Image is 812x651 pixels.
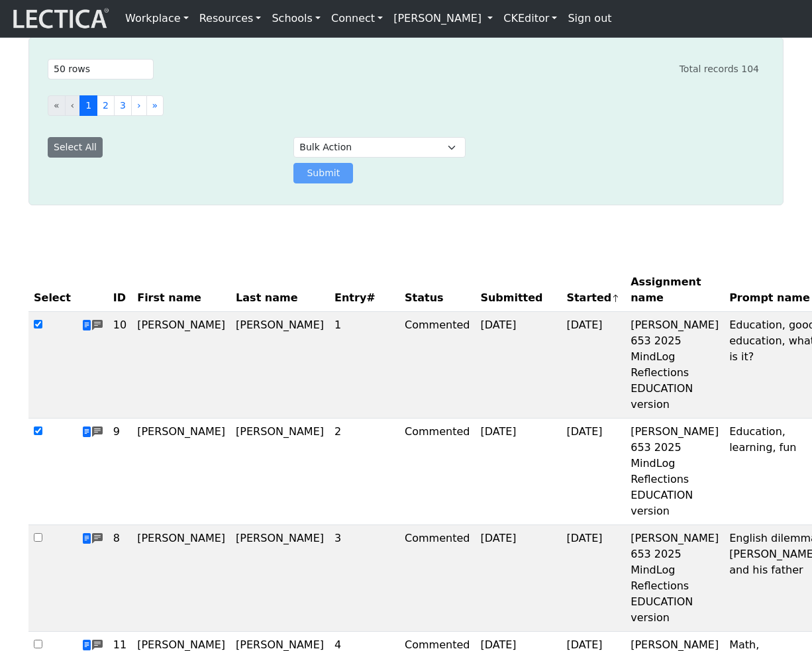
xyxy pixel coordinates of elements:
a: Workplace [120,5,194,32]
td: 2 [329,419,399,525]
a: [PERSON_NAME] [388,5,498,32]
button: Go to page 3 [114,95,132,116]
td: [PERSON_NAME] [132,419,230,525]
th: Select [28,269,76,312]
div: Total records 104 [680,62,759,76]
td: Commented [399,419,475,525]
td: 8 [108,525,132,632]
td: 1 [329,312,399,419]
td: [DATE] [475,419,561,525]
span: comments [92,318,103,334]
td: [PERSON_NAME] 653 2025 MindLog Reflections EDUCATION version [625,312,724,419]
td: [PERSON_NAME] [132,312,230,419]
a: Resources [194,5,267,32]
td: [PERSON_NAME] 653 2025 MindLog Reflections EDUCATION version [625,525,724,632]
img: lecticalive [10,6,109,31]
td: [DATE] [475,312,561,419]
span: ID [113,290,126,306]
span: Submitted [480,290,542,306]
td: [PERSON_NAME] [230,419,329,525]
td: [PERSON_NAME] [132,525,230,632]
button: Go to page 2 [97,95,115,116]
span: comments [92,531,103,547]
td: [PERSON_NAME] [230,525,329,632]
span: Status [405,290,444,306]
span: comments [92,425,103,440]
td: 10 [108,312,132,419]
td: Commented [399,525,475,632]
a: CKEditor [498,5,562,32]
td: [DATE] [561,312,625,419]
td: [PERSON_NAME] 653 2025 MindLog Reflections EDUCATION version [625,419,724,525]
span: Assignment name [631,274,719,306]
td: [DATE] [561,419,625,525]
a: Schools [266,5,326,32]
td: [DATE] [561,525,625,632]
a: Connect [326,5,388,32]
span: Entry# [334,290,394,306]
td: 9 [108,419,132,525]
button: Go to last page [146,95,164,116]
ul: Pagination [48,95,759,116]
td: [PERSON_NAME] [230,312,329,419]
th: Last name [230,269,329,312]
td: Commented [399,312,475,419]
span: view [81,426,92,438]
a: Sign out [562,5,617,32]
th: Started [561,269,625,312]
span: view [81,532,92,545]
td: 3 [329,525,399,632]
button: Go to page 1 [79,95,97,116]
button: Go to next page [131,95,147,116]
td: [DATE] [475,525,561,632]
span: First name [137,290,201,306]
span: Prompt name [729,290,810,306]
span: view [81,319,92,332]
button: Select All [48,137,103,158]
